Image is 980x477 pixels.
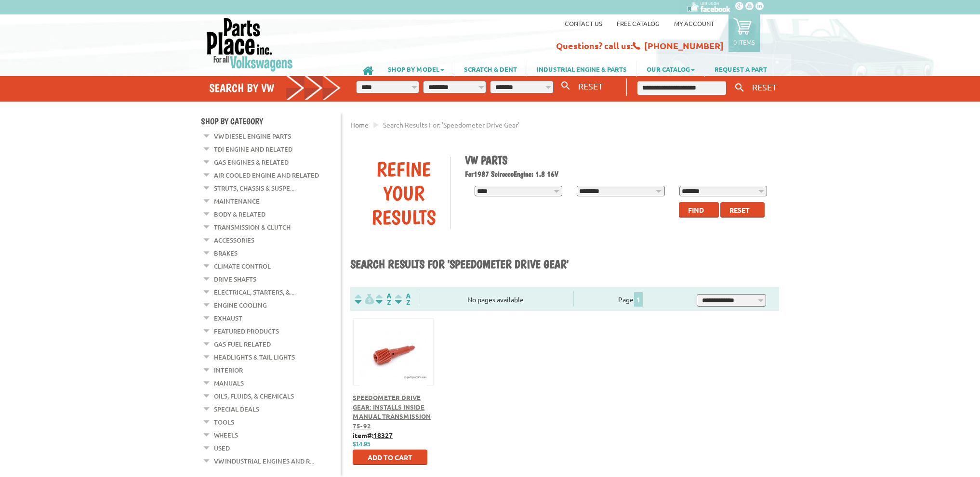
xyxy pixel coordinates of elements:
button: Find [679,202,719,218]
a: TDI Engine and Related [214,143,292,155]
h2: 1987 Scirocco [465,169,772,179]
img: Sort by Headline [374,294,393,305]
a: Home [350,120,369,129]
span: 1 [634,292,643,307]
b: item#: [353,431,393,439]
img: Parts Place Inc! [206,17,294,72]
a: OUR CATALOG [637,61,704,77]
a: Featured Products [214,325,279,337]
div: No pages available [418,295,573,305]
a: Gas Engines & Related [214,156,289,168]
a: Exhaust [214,312,242,324]
a: Air Cooled Engine and Related [214,169,319,181]
a: Drive Shafts [214,273,256,285]
div: Refine Your Results [358,157,450,229]
a: Engine Cooling [214,299,267,311]
span: For [465,169,474,179]
u: 18327 [373,431,393,439]
a: Interior [214,364,243,376]
span: Engine: 1.8 16V [514,169,558,179]
span: $14.95 [353,441,371,448]
span: RESET [752,82,777,92]
a: Maintenance [214,195,260,207]
a: Used [214,442,230,454]
button: Keyword Search [732,80,747,96]
a: Oils, Fluids, & Chemicals [214,390,294,402]
a: Transmission & Clutch [214,221,291,233]
img: filterpricelow.svg [355,294,374,305]
a: My Account [674,19,714,27]
span: Reset [729,206,750,214]
span: RESET [578,81,603,91]
h1: VW Parts [465,153,772,167]
a: Contact us [565,19,602,27]
a: Gas Fuel Related [214,338,271,350]
h4: Search by VW [209,81,341,95]
a: Electrical, Starters, &... [214,286,294,298]
a: Headlights & Tail Lights [214,351,295,363]
a: INDUSTRIAL ENGINE & PARTS [527,61,636,77]
div: Page [573,291,688,307]
a: VW Industrial Engines and R... [214,455,314,467]
button: Search By VW... [557,79,574,93]
span: Search results for: 'speedometer drive gear' [383,120,519,129]
a: SCRATCH & DENT [454,61,527,77]
a: VW Diesel Engine Parts [214,130,291,142]
a: Body & Related [214,208,265,220]
a: Free Catalog [617,19,660,27]
img: Sort by Sales Rank [393,294,412,305]
a: REQUEST A PART [705,61,777,77]
a: Tools [214,416,234,428]
span: Add to Cart [368,453,412,462]
button: Add to Cart [353,450,427,465]
a: Speedometer Drive Gear: installs inside Manual Transmission 75-92 [353,393,431,430]
span: Find [688,206,704,214]
h4: Shop By Category [201,116,341,126]
a: Climate Control [214,260,271,272]
a: Accessories [214,234,254,246]
a: SHOP BY MODEL [378,61,454,77]
a: Manuals [214,377,244,389]
button: RESET [574,79,607,93]
button: RESET [748,80,781,94]
button: Reset [720,202,765,218]
h1: Search results for 'speedometer drive gear' [350,257,779,272]
a: 0 items [728,14,760,52]
p: 0 items [733,38,755,46]
a: Struts, Chassis & Suspe... [214,182,294,194]
a: Wheels [214,429,238,441]
a: Special Deals [214,403,259,415]
a: Brakes [214,247,238,259]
